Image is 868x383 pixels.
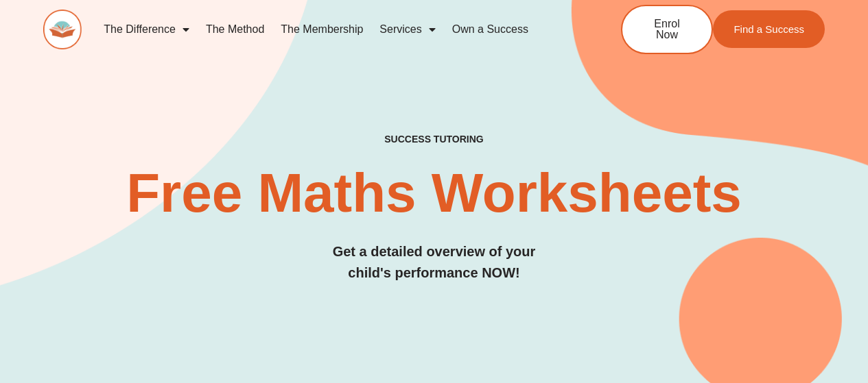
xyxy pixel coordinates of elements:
h2: Free Maths Worksheets​ [43,166,825,221]
span: Enrol Now [643,18,691,40]
h3: Get a detailed overview of your child's performance NOW! [43,241,825,284]
nav: Menu [95,14,576,45]
h4: SUCCESS TUTORING​ [43,134,825,145]
a: The Membership [272,14,371,45]
a: Enrol Now [621,5,713,54]
span: Find a Success [734,24,804,34]
a: The Difference [95,14,198,45]
a: Own a Success [444,14,537,45]
a: Find a Success [713,10,825,48]
a: Services [371,14,443,45]
a: The Method [198,14,272,45]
